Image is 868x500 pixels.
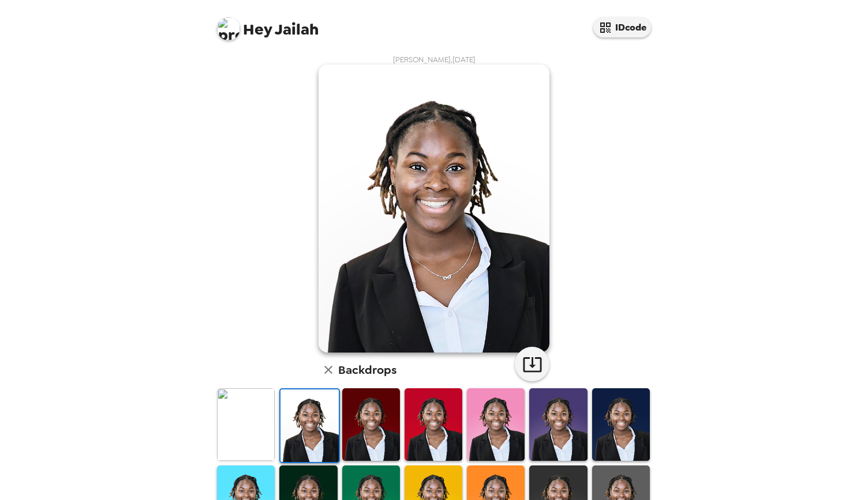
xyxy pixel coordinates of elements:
span: Jailah [217,12,319,37]
h6: Backdrops [338,361,396,379]
img: user [319,65,549,353]
span: [PERSON_NAME] , [DATE] [393,55,476,65]
button: IDcode [593,17,651,37]
img: profile pic [217,17,240,40]
span: Hey [243,19,272,40]
img: Original [217,388,275,460]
